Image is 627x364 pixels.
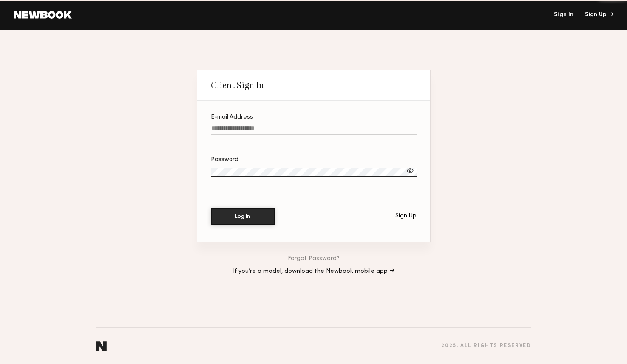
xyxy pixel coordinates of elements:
div: Client Sign In [211,80,264,90]
a: If you’re a model, download the Newbook mobile app → [233,268,394,274]
a: Forgot Password? [288,256,340,262]
div: Password [211,157,417,163]
input: Password [211,168,417,177]
div: E-mail Address [211,114,417,120]
button: Log In [211,208,275,225]
div: 2025 , all rights reserved [441,343,531,349]
input: E-mail Address [211,125,417,135]
div: Sign Up [395,213,417,219]
a: Sign In [554,12,573,18]
div: Sign Up [585,12,613,18]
